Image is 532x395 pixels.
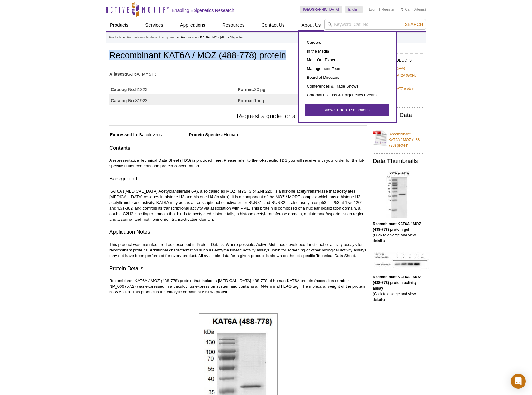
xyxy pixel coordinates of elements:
[374,73,421,84] a: Recombinant KAT2A (GCN5) protein
[109,68,367,78] td: KAT6A, MYST3
[373,274,423,302] p: (Click to enlarge and view details)
[111,98,135,104] strong: Catalog No:
[219,19,249,31] a: Resources
[300,6,342,13] a: [GEOGRAPHIC_DATA]
[305,91,389,99] a: Chromatin Clubs & Epigenetics Events
[373,221,423,244] p: (Click to enlarge and view details)
[258,19,288,31] a: Contact Us
[223,132,238,137] span: Human
[369,7,377,12] a: Login
[305,104,389,116] a: View Current Promotions
[172,8,234,13] h2: Enabling Epigenetics Research
[141,19,167,31] a: Services
[401,7,411,12] a: Cart
[305,56,389,64] a: Meet Our Experts
[305,64,389,73] a: Management Team
[324,19,426,30] input: Keyword, Cat. No.
[382,7,394,12] a: Register
[238,87,254,92] strong: Format:
[163,132,223,137] span: Protein Species:
[238,94,302,105] td: 1 mg
[298,19,325,31] a: About Us
[305,82,389,91] a: Conferences & Trade Shows
[109,94,238,105] td: 81923
[109,71,126,77] strong: Aliases:
[181,36,244,39] li: Recombinant KAT6A / MOZ (488-778) protein
[139,132,162,137] span: Baculovirus
[109,132,139,137] span: Expressed In:
[238,83,302,94] td: 20 µg
[305,73,389,82] a: Board of Directors
[109,35,121,40] a: Products
[109,144,367,153] h3: Contents
[373,112,423,124] h2: Technical Data Sheet
[403,22,425,27] button: Search
[109,51,367,61] h1: Recombinant KAT6A / MOZ (488-778) protein
[109,175,367,184] h3: Background
[109,189,367,222] p: KAT6A ([MEDICAL_DATA] Acetyltransferase 6A), also called as MOZ, MYST3 or ZNF220, is a histone ac...
[401,6,426,13] li: (0 items)
[345,6,363,13] a: English
[385,170,411,219] img: Recombinant KAT6A / MOZ (488-778) protein gel
[305,38,389,47] a: Careers
[305,47,389,56] a: In the Media
[373,128,423,148] a: Recombinant KAT6A / MOZ (488-778) protein
[109,265,367,274] h3: Protein Details
[106,19,132,31] a: Products
[111,87,135,92] strong: Catalog No:
[176,19,209,31] a: Applications
[373,53,423,64] h2: RELATED PRODUCTS
[373,251,431,272] img: Recombinant KAT6A / MOZ (488-778) protein activity assay
[405,22,423,27] span: Search
[109,158,367,169] p: A representative Technical Data Sheet (TDS) is provided here. Please refer to the lot-specific TD...
[109,228,367,237] h3: Application Notes
[373,222,421,232] b: Recombinant KAT6A / MOZ (488-778) protein gel
[109,112,334,121] span: Request a quote for a bulk order
[109,278,367,295] p: Recombinant KAT6A / MOZ (488-778) protein that includes [MEDICAL_DATA] 488-778 of human KAT6A pro...
[401,8,403,11] img: Your Cart
[238,98,254,104] strong: Format:
[177,36,179,39] li: »
[109,242,367,259] p: This product was manufactured as described in Protein Details. Where possible, Active Motif has d...
[373,275,421,291] b: Recombinant KAT6A / MOZ (488-778) protein activity assay
[109,83,238,94] td: 81223
[123,36,125,39] li: »
[373,158,423,164] h2: Data Thumbnails
[127,35,175,40] a: Recombinant Proteins & Enzymes
[379,6,380,13] li: |
[511,374,526,389] div: Open Intercom Messenger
